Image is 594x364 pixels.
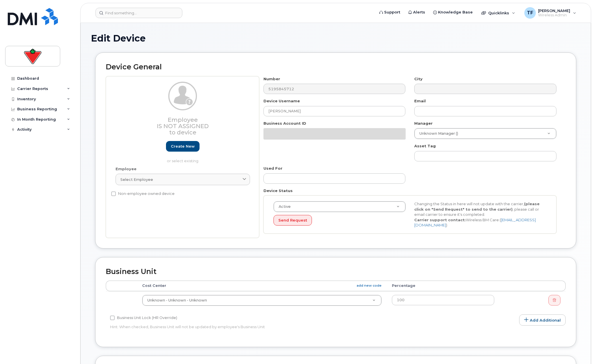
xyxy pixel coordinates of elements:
span: to device [169,129,196,136]
div: Changing the Status in here will not update with the carrier, , please call or email carrier to e... [410,201,551,228]
p: or select existing [116,158,250,164]
a: Select employee [116,174,250,185]
a: Unknown Manager () [415,128,556,139]
strong: Carrier support contact: [414,218,466,222]
h1: Edit Device [91,33,581,43]
a: Create new [166,141,200,152]
strong: (please click on "Send Request" to send to the carrier) [414,201,540,212]
input: Business Unit Lock (HR Override) [110,316,115,320]
th: Percentage [387,281,500,291]
span: Active [275,204,291,209]
label: Number [263,76,280,82]
span: Select employee [120,177,153,182]
label: Employee [116,166,136,172]
p: Hint: When checked, Business Unit will not be updated by employee's Business Unit [110,324,408,330]
h2: Device General [106,63,566,71]
label: Email [414,98,426,104]
label: Manager [414,121,433,126]
h3: Employee [116,117,250,136]
input: Non-employee owned device [111,191,116,196]
label: Used For [263,166,282,171]
a: Unknown - Unknown - Unknown [142,295,381,306]
a: add new code [357,283,382,288]
th: Cost Center [137,281,386,291]
span: Unknown Manager () [416,131,458,136]
label: Device Username [263,98,300,104]
button: Send Request [273,215,312,226]
a: [EMAIL_ADDRESS][DOMAIN_NAME] [414,218,536,228]
a: Active [274,201,405,212]
label: Asset Tag [414,143,436,149]
label: Device Status [263,188,293,193]
label: Business Unit Lock (HR Override) [110,314,177,321]
label: Business Account ID [263,121,306,126]
a: Add Additional [519,314,566,326]
span: Is not assigned [157,123,209,130]
h2: Business Unit [106,268,566,276]
label: City [414,76,423,82]
label: Non-employee owned device [111,190,175,197]
span: Unknown - Unknown - Unknown [147,298,207,302]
